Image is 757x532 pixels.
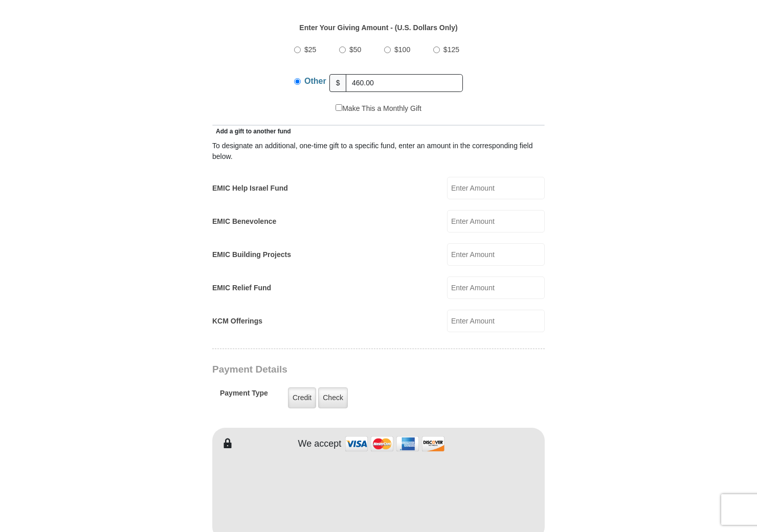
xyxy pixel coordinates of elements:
label: Make This a Monthly Gift [336,103,421,114]
label: EMIC Help Israel Fund [212,183,288,194]
span: $50 [349,45,361,54]
label: EMIC Benevolence [212,216,276,227]
span: $100 [394,45,410,54]
label: EMIC Building Projects [212,249,291,260]
label: EMIC Relief Fund [212,283,271,293]
input: Enter Amount [447,276,545,299]
h5: Payment Type [220,389,268,403]
span: Other [304,77,326,85]
input: Make This a Monthly Gift [336,104,342,111]
input: Other Amount [346,74,463,92]
label: KCM Offerings [212,316,262,327]
img: credit cards accepted [344,433,446,455]
strong: Enter Your Giving Amount - (U.S. Dollars Only) [299,24,457,32]
input: Enter Amount [447,177,545,199]
span: $125 [443,45,459,54]
label: Credit [288,387,316,408]
h3: Payment Details [212,364,473,376]
input: Enter Amount [447,310,545,332]
span: Add a gift to another fund [212,128,291,135]
h4: We accept [298,438,342,450]
span: $ [329,74,347,92]
input: Enter Amount [447,210,545,233]
label: Check [318,387,348,408]
span: $25 [304,45,316,54]
div: To designate an additional, one-time gift to a specific fund, enter an amount in the correspondin... [212,141,545,162]
input: Enter Amount [447,243,545,266]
